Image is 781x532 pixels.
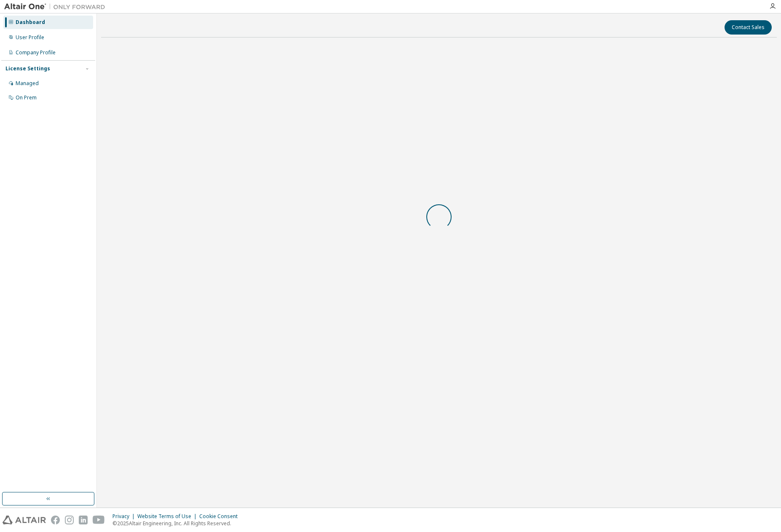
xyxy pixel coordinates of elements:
[199,513,243,520] div: Cookie Consent
[79,516,88,524] img: linkedin.svg
[16,19,45,26] div: Dashboard
[4,3,110,11] img: Altair One
[16,94,37,101] div: On Prem
[16,49,56,56] div: Company Profile
[16,34,44,41] div: User Profile
[112,520,243,527] p: © 2025 Altair Engineering, Inc. All Rights Reserved.
[725,20,772,35] button: Contact Sales
[5,65,50,72] div: License Settings
[65,516,74,524] img: instagram.svg
[93,516,105,524] img: youtube.svg
[51,516,60,524] img: facebook.svg
[112,513,137,520] div: Privacy
[16,80,39,87] div: Managed
[137,513,199,520] div: Website Terms of Use
[3,516,46,524] img: altair_logo.svg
